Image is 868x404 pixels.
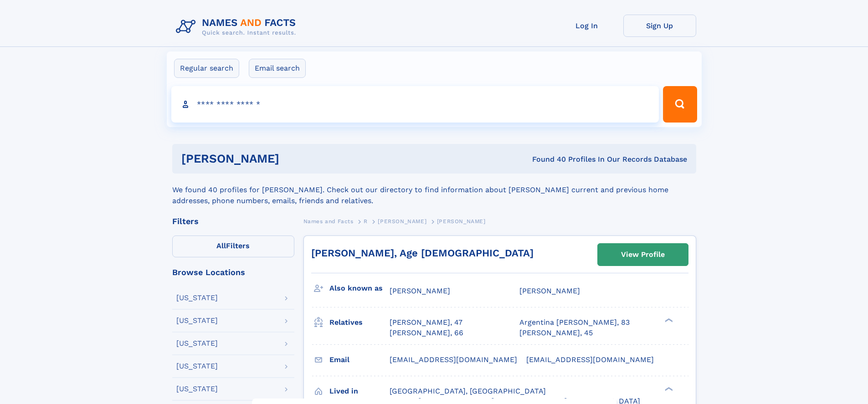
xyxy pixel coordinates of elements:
div: Found 40 Profiles In Our Records Database [406,154,687,164]
label: Email search [249,59,306,78]
a: R [364,215,368,227]
h3: Lived in [329,384,390,399]
img: Logo Names and Facts [172,15,303,39]
label: Regular search [174,59,239,78]
input: search input [171,86,659,123]
div: [US_STATE] [176,317,218,324]
span: [PERSON_NAME] [378,218,426,225]
div: [US_STATE] [176,340,218,347]
h3: Relatives [329,315,390,330]
span: [EMAIL_ADDRESS][DOMAIN_NAME] [526,355,654,364]
span: [PERSON_NAME] [519,286,580,295]
div: [US_STATE] [176,363,218,370]
a: Names and Facts [303,215,354,227]
a: [PERSON_NAME], 66 [390,328,463,338]
a: [PERSON_NAME], 45 [519,328,593,338]
a: Argentina [PERSON_NAME], 83 [519,317,630,327]
span: [PERSON_NAME] [437,218,486,225]
div: ❯ [663,386,673,392]
div: We found 40 profiles for [PERSON_NAME]. Check out our directory to find information about [PERSON... [172,174,696,206]
a: Sign Up [623,15,696,37]
span: All [216,241,226,250]
span: [EMAIL_ADDRESS][DOMAIN_NAME] [390,355,517,364]
h3: Email [329,352,390,368]
div: [US_STATE] [176,385,218,393]
div: [US_STATE] [176,294,218,302]
div: Filters [172,217,294,225]
span: [PERSON_NAME] [390,286,450,295]
div: View Profile [621,244,665,265]
button: Search Button [663,86,697,123]
a: Log In [550,15,623,37]
a: View Profile [598,244,688,266]
a: [PERSON_NAME] [378,215,426,227]
div: ❯ [663,317,673,323]
span: R [364,218,368,225]
label: Filters [172,235,294,257]
div: Browse Locations [172,268,294,276]
a: [PERSON_NAME], Age [DEMOGRAPHIC_DATA] [311,247,534,259]
span: [GEOGRAPHIC_DATA], [GEOGRAPHIC_DATA] [390,387,546,395]
h1: [PERSON_NAME] [181,153,406,164]
a: [PERSON_NAME], 47 [390,317,462,327]
h3: Also known as [329,281,390,296]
